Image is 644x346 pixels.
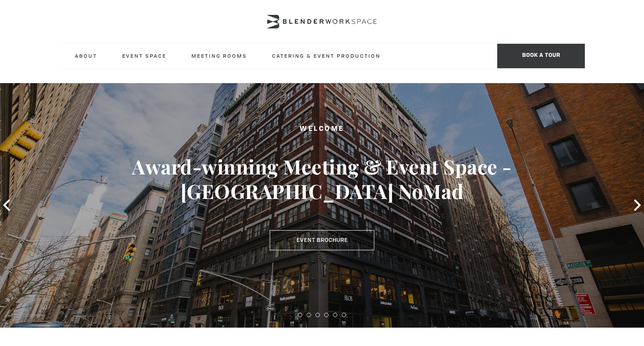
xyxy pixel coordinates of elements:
[184,44,254,68] a: Meeting Rooms
[497,44,585,68] span: Book a tour
[270,230,375,250] a: Event Brochure
[265,44,388,68] a: Catering & Event Production
[68,44,104,68] a: About
[32,155,612,204] h3: Award-winning Meeting & Event Space - [GEOGRAPHIC_DATA] NoMad
[32,124,612,135] h2: Welcome
[115,44,173,68] a: Event Space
